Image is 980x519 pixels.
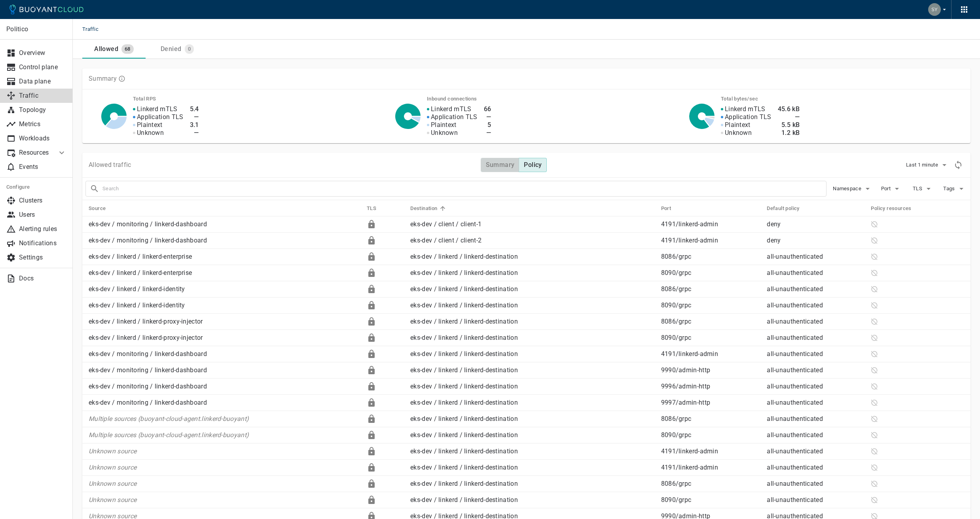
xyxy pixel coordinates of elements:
[410,464,518,471] a: eks-dev / linkerd / linkerd-destination
[367,220,376,229] div: Linkerd mTLS
[942,183,967,195] button: Tags
[410,496,518,504] a: eks-dev / linkerd / linkerd-destination
[661,366,761,374] p: 9990 / admin-http
[661,496,761,504] p: 8090 / grpc
[89,415,360,423] p: Multiple sources (buoyant-cloud-agent.linkerd-buoyant)
[661,205,671,212] h5: Port
[767,285,864,293] p: all-unauthenticated
[89,447,360,455] p: Unknown source
[928,3,941,16] img: Politico Sysadmins
[82,19,108,40] span: Traffic
[410,253,518,260] a: eks-dev / linkerd / linkerd-destination
[89,253,192,260] a: eks-dev / linkerd / linkerd-enterprise
[137,113,184,121] p: Application TLS
[82,40,146,59] a: Allowed68
[89,318,203,325] a: eks-dev / linkerd / linkerd-proxy-injector
[767,253,864,261] p: all-unauthenticated
[484,129,491,137] h4: —
[89,480,360,488] p: Unknown source
[431,113,478,121] p: Application TLS
[661,318,761,326] p: 8086 / grpc
[410,415,518,422] a: eks-dev / linkerd / linkerd-destination
[661,464,761,472] p: 4191 / linkerd-admin
[89,237,207,244] a: eks-dev / monitoring / linkerd-dashboard
[661,431,761,439] p: 8090 / grpc
[410,480,518,487] a: eks-dev / linkerd / linkerd-destination
[661,301,761,309] p: 8090 / grpc
[367,205,376,212] h5: TLS
[410,301,518,309] a: eks-dev / linkerd / linkerd-destination
[778,105,800,113] h4: 45.6 kB
[410,220,481,228] a: eks-dev / client / client-1
[6,184,66,190] h5: Configure
[89,431,360,439] p: Multiple sources (buoyant-cloud-agent.linkerd-buoyant)
[367,205,387,212] span: TLS
[725,113,771,121] p: Application TLS
[778,129,800,137] h4: 1.2 kB
[89,205,116,212] span: Source
[767,496,864,504] p: all-unauthenticated
[778,121,800,129] h4: 5.5 kB
[833,183,872,195] button: Namespace
[89,496,360,504] p: Unknown source
[89,350,207,358] a: eks-dev / monitoring / linkerd-dashboard
[19,275,66,282] p: Docs
[146,40,209,59] a: Denied0
[778,113,800,121] h4: —
[19,78,66,85] p: Data plane
[19,63,66,71] p: Control plane
[661,334,761,342] p: 8090 / grpc
[89,301,185,309] a: eks-dev / linkerd / linkerd-identity
[6,25,66,33] p: Politico
[410,269,518,277] a: eks-dev / linkerd / linkerd-destination
[879,183,904,195] button: Port
[89,383,207,390] a: eks-dev / monitoring / linkerd-dashboard
[767,383,864,390] p: all-unauthenticated
[410,366,518,374] a: eks-dev / linkerd / linkerd-destination
[833,186,863,192] span: Namespace
[661,285,761,293] p: 8086 / grpc
[767,464,864,472] p: all-unauthenticated
[19,134,66,142] p: Workloads
[89,366,207,374] a: eks-dev / monitoring / linkerd-dashboard
[410,285,518,293] a: eks-dev / linkerd / linkerd-destination
[19,49,66,57] p: Overview
[431,121,457,129] p: Plaintext
[89,285,185,293] a: eks-dev / linkerd / linkerd-identity
[137,129,164,137] p: Unknown
[481,158,519,172] button: Summary
[661,480,761,488] p: 8086 / grpc
[767,205,800,212] h5: Default policy
[767,447,864,455] p: all-unauthenticated
[767,301,864,309] p: all-unauthenticated
[661,237,761,244] p: 4191 / linkerd-admin
[410,447,518,455] a: eks-dev / linkerd / linkerd-destination
[19,239,66,247] p: Notifications
[89,205,106,212] h5: Source
[767,399,864,407] p: all-unauthenticated
[89,464,360,472] p: Unknown source
[767,269,864,277] p: all-unauthenticated
[19,120,66,128] p: Metrics
[410,334,518,341] a: eks-dev / linkerd / linkerd-destination
[767,334,864,342] p: all-unauthenticated
[185,46,194,52] span: 0
[431,129,458,137] p: Unknown
[89,75,117,83] p: Summary
[871,205,911,212] h5: Policy resources
[767,480,864,488] p: all-unauthenticated
[913,186,924,192] span: TLS
[519,158,546,172] button: Policy
[19,211,66,219] p: Users
[410,318,518,325] a: eks-dev / linkerd / linkerd-destination
[661,220,761,228] p: 4191 / linkerd-admin
[484,113,491,121] h4: —
[661,205,682,212] span: Port
[767,350,864,358] p: all-unauthenticated
[190,129,199,137] h4: —
[661,399,761,407] p: 9997 / admin-http
[661,447,761,455] p: 4191 / linkerd-admin
[871,205,921,212] span: Policy resources
[410,431,518,439] a: eks-dev / linkerd / linkerd-destination
[410,205,437,212] h5: Destination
